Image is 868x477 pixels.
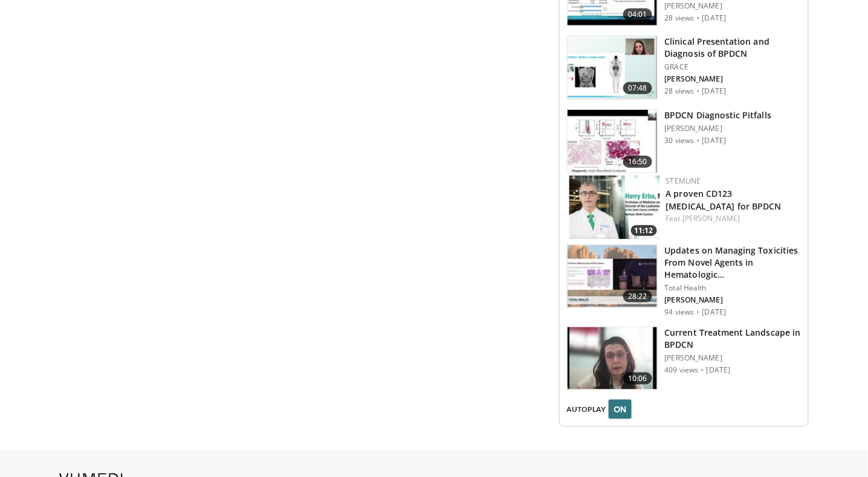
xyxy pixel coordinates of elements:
[665,365,699,375] p: 409 views
[623,82,652,94] span: 07:48
[631,225,657,236] span: 11:12
[569,176,660,239] a: 11:12
[568,245,657,308] img: 1d8c47c0-7788-409e-8d77-80c17238ac87.150x105_q85_crop-smart_upscale.jpg
[665,327,801,351] h3: Current Treatment Landscape in BPDCN
[665,353,801,363] p: [PERSON_NAME]
[665,136,695,146] p: 30 views
[567,327,801,391] a: 10:06 Current Treatment Landscape in BPDCN [PERSON_NAME] 409 views · [DATE]
[568,327,657,390] img: abc82be1-63a4-4f88-8b90-62d6f86d0283.150x105_q85_crop-smart_upscale.jpg
[567,245,801,317] a: 28:22 Updates on Managing Toxicities From Novel Agents in Hematologic [GEOGRAPHIC_DATA]… Total He...
[609,400,632,419] button: ON
[665,36,801,60] h3: Clinical Presentation and Diagnosis of BPDCN
[665,74,801,84] p: [PERSON_NAME]
[665,13,695,23] p: 28 views
[569,176,660,239] img: 14e8d535-f16f-49eb-9edb-5952ab96c90f.150x105_q85_crop-smart_upscale.jpg
[697,13,700,23] div: ·
[665,124,772,133] p: [PERSON_NAME]
[665,62,801,72] p: GRACE
[666,188,782,212] a: A proven CD123 [MEDICAL_DATA] for BPDCN
[697,136,700,146] div: ·
[568,110,657,173] img: 28ae423f-a001-4ca8-9c07-df7f27c51ae2.150x105_q85_crop-smart_upscale.jpg
[666,176,701,186] a: Stemline
[568,36,657,99] img: 9c373333-c56f-4857-a624-8613a9772c46.150x105_q85_crop-smart_upscale.jpg
[702,136,727,146] p: [DATE]
[665,283,801,293] p: Total Health
[567,36,801,100] a: 07:48 Clinical Presentation and Diagnosis of BPDCN GRACE [PERSON_NAME] 28 views · [DATE]
[665,86,695,96] p: 28 views
[567,404,606,415] span: AUTOPLAY
[623,290,652,303] span: 28:22
[697,307,700,317] div: ·
[623,8,652,21] span: 04:01
[623,373,652,385] span: 10:06
[665,245,801,281] h3: Updates on Managing Toxicities From Novel Agents in Hematologic [GEOGRAPHIC_DATA]…
[665,307,695,317] p: 94 views
[702,86,727,96] p: [DATE]
[665,109,772,121] h3: BPDCN Diagnostic Pitfalls
[697,86,700,96] div: ·
[701,365,704,375] div: ·
[707,365,731,375] p: [DATE]
[682,213,740,223] a: [PERSON_NAME]
[702,13,727,23] p: [DATE]
[665,295,801,305] p: [PERSON_NAME]
[702,307,727,317] p: [DATE]
[665,1,801,11] p: [PERSON_NAME]
[567,109,801,173] a: 16:50 BPDCN Diagnostic Pitfalls [PERSON_NAME] 30 views · [DATE]
[623,156,652,168] span: 16:50
[666,213,798,224] div: Feat.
